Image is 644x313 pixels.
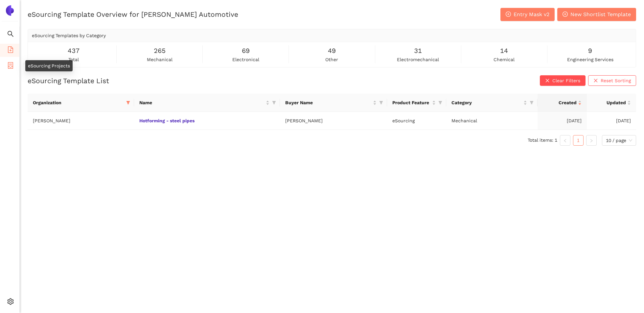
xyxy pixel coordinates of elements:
span: filter [528,98,535,108]
a: 1 [573,135,583,145]
span: right [589,139,593,143]
td: [PERSON_NAME] [28,112,134,130]
h2: eSourcing Template Overview for [PERSON_NAME] Automotive [28,10,238,19]
span: 31 [414,46,422,56]
span: Product Feature [392,99,431,106]
span: New Shortlist Template [570,10,631,18]
span: Updated [592,99,626,106]
span: filter [125,98,131,108]
button: closeReset Sorting [588,75,636,86]
td: Mechanical [446,112,538,130]
span: 14 [500,46,508,56]
span: 265 [154,46,166,56]
span: Reset Sorting [601,77,631,84]
td: [DATE] [587,112,636,130]
li: Previous Page [560,135,570,146]
li: 1 [573,135,584,146]
li: Next Page [586,135,597,146]
li: Total items: 1 [528,135,557,146]
span: filter [437,98,444,108]
td: [DATE] [538,112,587,130]
th: this column's title is Category,this column is sortable [446,94,538,112]
span: 10 / page [606,135,632,145]
span: container [7,60,14,73]
span: close [593,78,598,84]
span: 437 [68,46,80,56]
td: eSourcing [387,112,446,130]
span: Created [543,99,577,106]
span: engineering services [567,56,613,63]
span: electromechanical [397,56,439,63]
span: 9 [588,46,592,56]
span: total [68,56,79,63]
div: Page Size [602,135,636,146]
span: search [7,28,14,41]
span: plus-circle [563,12,568,18]
span: Organization [33,99,124,106]
img: Logo [5,5,15,16]
span: setting [7,296,14,309]
span: file-add [7,44,14,57]
span: plus-circle [506,12,511,18]
span: Category [451,99,522,106]
button: right [586,135,597,146]
div: eSourcing Projects [25,60,73,71]
span: close [545,78,550,84]
span: filter [378,98,384,108]
button: left [560,135,570,146]
button: plus-circleNew Shortlist Template [557,8,636,21]
span: electronical [232,56,259,63]
span: Name [139,99,264,106]
span: 49 [328,46,336,56]
span: Clear Filters [552,77,580,84]
span: Entry Mask v2 [514,10,549,18]
span: left [563,139,567,143]
span: chemical [494,56,515,63]
span: Buyer Name [285,99,372,106]
span: mechanical [147,56,172,63]
td: [PERSON_NAME] [280,112,387,130]
span: filter [530,101,534,105]
span: 69 [242,46,250,56]
span: filter [438,101,442,105]
span: eSourcing Templates by Category [32,33,106,38]
th: this column's title is Updated,this column is sortable [587,94,636,112]
th: this column's title is Buyer Name,this column is sortable [280,94,387,112]
th: this column's title is Name,this column is sortable [134,94,280,112]
button: closeClear Filters [540,75,586,86]
button: plus-circleEntry Mask v2 [500,8,555,21]
span: filter [126,101,130,105]
th: this column's title is Product Feature,this column is sortable [387,94,446,112]
span: filter [271,98,277,108]
span: filter [379,101,383,105]
span: filter [272,101,276,105]
h2: eSourcing Template List [28,76,109,85]
span: other [325,56,338,63]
